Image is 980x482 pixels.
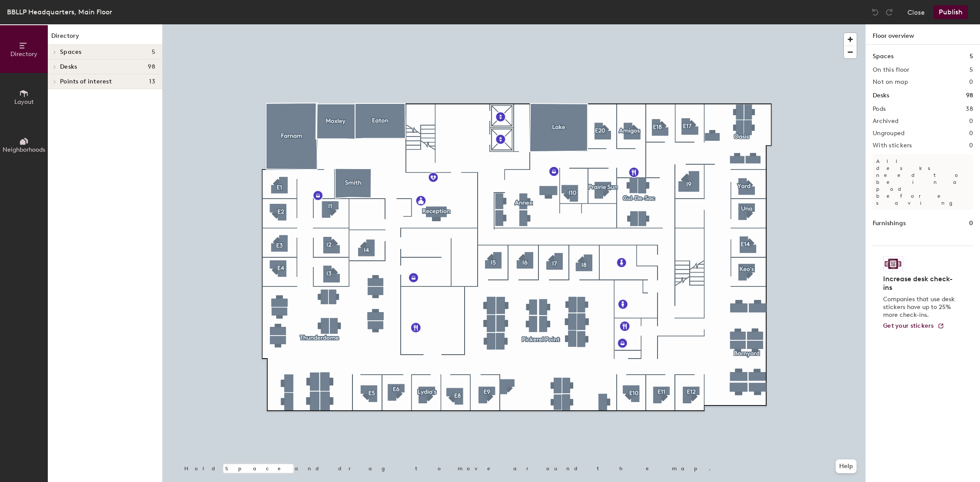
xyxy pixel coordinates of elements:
[873,91,889,100] h1: Desks
[966,106,973,113] h2: 38
[873,154,973,210] p: All desks need to be in a pod before saving
[883,275,957,292] h4: Increase desk check-ins
[873,66,910,73] h2: On this floor
[883,322,934,329] span: Get your stickers
[883,256,903,271] img: Sticker logo
[149,78,155,85] span: 13
[970,66,973,73] h2: 5
[969,130,973,137] h2: 0
[873,106,886,113] h2: Pods
[873,52,894,61] h1: Spaces
[7,7,112,17] div: BBLLP Headquarters, Main Floor
[883,322,944,330] a: Get your stickers
[148,63,155,70] span: 98
[969,142,973,149] h2: 0
[871,8,880,17] img: Undo
[14,98,34,106] span: Layout
[969,79,973,86] h2: 0
[836,459,857,473] button: Help
[970,52,973,61] h1: 5
[966,91,973,100] h1: 98
[969,118,973,125] h2: 0
[60,49,82,56] span: Spaces
[969,219,973,228] h1: 0
[883,296,957,319] p: Companies that use desk stickers have up to 25% more check-ins.
[873,130,905,137] h2: Ungrouped
[907,5,925,19] button: Close
[60,78,112,85] span: Points of interest
[10,50,37,58] span: Directory
[873,219,906,228] h1: Furnishings
[873,142,912,149] h2: With stickers
[48,31,162,45] h1: Directory
[866,24,980,45] h1: Floor overview
[885,8,894,17] img: Redo
[152,49,155,56] span: 5
[873,79,908,86] h2: Not on map
[933,5,968,19] button: Publish
[60,63,77,70] span: Desks
[873,118,898,125] h2: Archived
[3,146,45,153] span: Neighborhoods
